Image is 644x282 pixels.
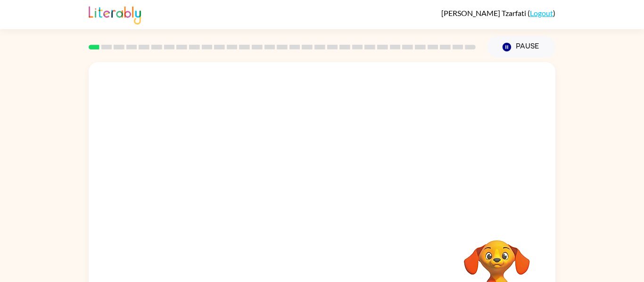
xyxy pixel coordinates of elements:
span: [PERSON_NAME] Tzarfati [441,8,528,17]
img: Literably [89,4,141,24]
button: Pause [487,36,555,58]
div: ( ) [441,8,555,17]
a: Logout [530,8,553,17]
